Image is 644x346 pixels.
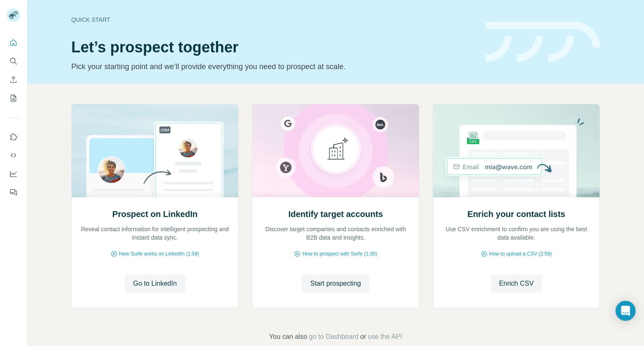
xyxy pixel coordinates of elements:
[252,104,419,197] img: Identify target accounts
[71,61,475,72] p: Pick your starting point and we’ll provide everything you need to prospect at scale.
[302,250,377,258] span: How to prospect with Surfe (1:30)
[441,225,591,242] p: Use CSV enrichment to confirm you are using the best data available.
[80,225,230,242] p: Reveal contact information for intelligent prospecting and instant data sync.
[486,22,600,62] img: banner
[269,332,307,342] span: You can also
[261,225,410,242] p: Discover target companies and contacts enriched with B2B data and insights.
[360,332,366,342] span: or
[7,185,20,200] button: Feedback
[7,90,20,106] button: My lists
[112,208,197,220] h2: Prospect on LinkedIn
[7,35,20,50] button: Quick start
[368,332,402,342] button: use the API
[489,250,552,258] span: How to upload a CSV (2:59)
[7,129,20,145] button: Use Surfe on LinkedIn
[433,104,600,197] img: Enrich your contact lists
[310,279,361,289] span: Start prospecting
[7,148,20,163] button: Use Surfe API
[71,104,239,197] img: Prospect on LinkedIn
[302,274,369,293] button: Start prospecting
[7,72,20,87] button: Enrich CSV
[7,54,20,69] button: Search
[309,332,358,342] button: go to Dashboard
[491,274,542,293] button: Enrich CSV
[133,279,177,289] span: Go to LinkedIn
[7,166,20,181] button: Dashboard
[119,250,199,258] span: How Surfe works on LinkedIn (1:58)
[71,39,475,56] h1: Let’s prospect together
[125,274,185,293] button: Go to LinkedIn
[71,15,475,24] div: Quick start
[467,208,565,220] h2: Enrich your contact lists
[615,301,636,321] div: Open Intercom Messenger
[499,279,534,289] span: Enrich CSV
[288,208,383,220] h2: Identify target accounts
